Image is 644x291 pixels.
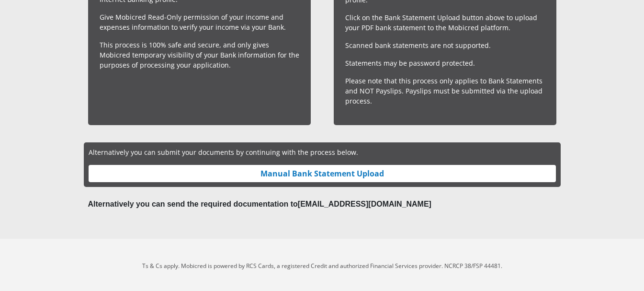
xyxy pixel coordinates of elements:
p: Give Mobicred Read-Only permission of your income and expenses information to verify your income ... [100,12,299,32]
p: Ts & Cs apply. Mobicred is powered by RCS Cards, a registered Credit and authorized Financial Ser... [56,262,588,270]
p: Please note that this process only applies to Bank Statements and NOT Payslips. Payslips must be ... [345,76,545,106]
b: Alternatively you can send the required documentation to [EMAIL_ADDRESS][DOMAIN_NAME] [88,200,431,208]
p: This process is 100% safe and secure, and only gives Mobicred temporary visibility of your Bank i... [100,40,299,70]
p: Scanned bank statements are not supported. [345,40,545,50]
p: Alternatively you can submit your documents by continuing with the process below. [89,147,556,157]
p: Click on the Bank Statement Upload button above to upload your PDF bank statement to the Mobicred... [345,12,545,33]
p: Statements may be password protected. [345,58,545,68]
a: Manual Bank Statement Upload [89,165,556,182]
